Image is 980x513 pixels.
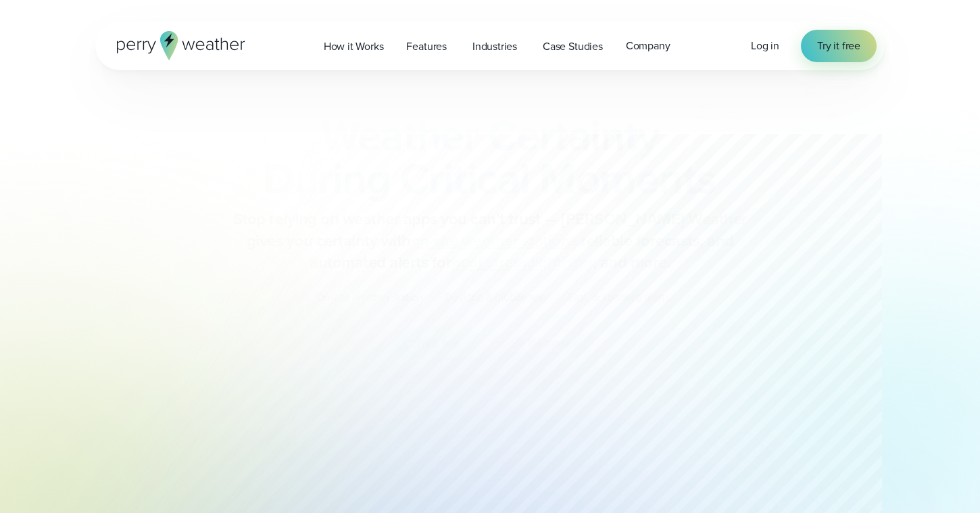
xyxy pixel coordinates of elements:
[472,39,517,55] span: Industries
[531,32,614,60] a: Case Studies
[543,39,603,55] span: Case Studies
[817,38,860,54] span: Try it free
[801,30,877,62] a: Try it free
[751,38,779,54] a: Log in
[406,39,446,55] span: Features
[324,39,384,55] span: How it Works
[312,32,395,60] a: How it Works
[751,38,779,53] span: Log in
[626,38,670,54] span: Company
